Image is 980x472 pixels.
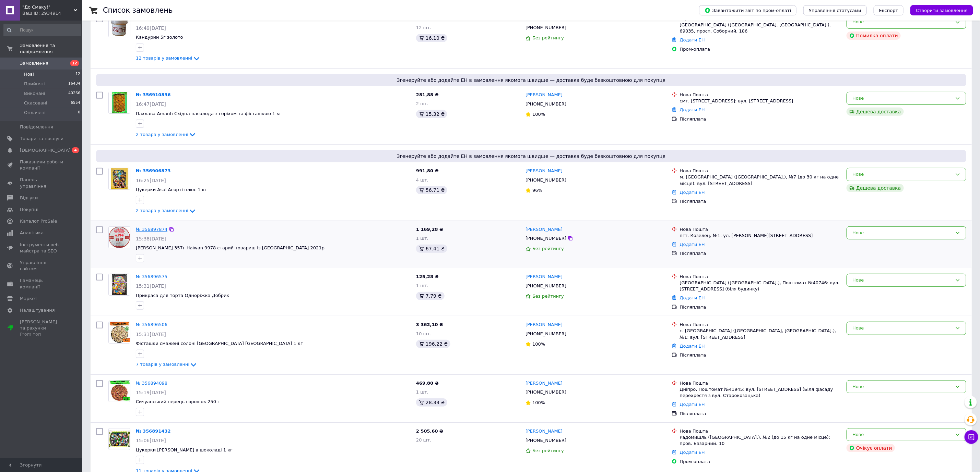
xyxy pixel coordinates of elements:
[524,388,568,397] div: [PHONE_NUMBER]
[136,341,303,346] a: Фісташки смажені солоні [GEOGRAPHIC_DATA] [GEOGRAPHIC_DATA] 1 кг
[680,168,841,174] div: Нова Пошта
[20,242,63,254] span: Інструменти веб-майстра та SEO
[108,274,130,296] a: Фото товару
[532,246,564,251] span: Без рейтингу
[136,187,207,192] a: Цукерки Asal Асорті плюс 1 кг
[20,319,63,338] span: [PERSON_NAME] та рахунки
[136,438,166,443] span: 15:06[DATE]
[680,250,841,257] div: Післяплата
[20,307,55,313] span: Налаштування
[680,428,841,434] div: Нова Пошта
[852,229,952,237] div: Нове
[20,136,63,142] span: Товари та послуги
[803,5,867,15] button: Управління статусами
[904,8,973,13] a: Створити замовлення
[136,399,220,404] a: Сичуанський перець горошок 250 г
[847,444,895,452] div: Очікує оплати
[136,35,183,40] a: Кандурин 5г золото
[847,32,901,40] div: Помилка оплати
[136,362,189,367] span: 7 товарів у замовленні
[532,341,545,347] span: 100%
[680,380,841,386] div: Нова Пошта
[416,381,439,386] span: 469,80 ₴
[699,5,796,15] button: Завантажити звіт по пром-оплаті
[20,60,48,66] span: Замовлення
[680,22,841,34] div: [GEOGRAPHIC_DATA] ([GEOGRAPHIC_DATA], [GEOGRAPHIC_DATA].), 69035, просп. Соборний, 186
[24,110,46,116] span: Оплачені
[109,227,130,248] img: Фото товару
[136,227,167,232] a: № 356897874
[526,168,563,174] a: [PERSON_NAME]
[874,5,904,15] button: Експорт
[852,383,952,390] div: Нове
[109,16,130,37] img: Фото товару
[680,304,841,310] div: Післяплата
[524,23,568,32] div: [PHONE_NUMBER]
[136,362,198,367] a: 7 товарів у замовленні
[20,195,38,201] span: Відгуки
[416,227,443,232] span: 1 169,28 ₴
[20,218,57,224] span: Каталог ProSale
[108,226,130,248] a: Фото товару
[136,111,282,116] span: Пахлава Amanti Східна насолода з горіхом та фісташкою 1 кг
[847,108,904,116] div: Дешева доставка
[136,56,192,61] span: 12 товарів у замовленні
[109,381,130,402] img: Фото товару
[532,112,545,117] span: 100%
[416,245,447,253] div: 67.41 ₴
[680,46,841,52] div: Пром-оплата
[24,81,45,87] span: Прийняті
[680,280,841,292] div: [GEOGRAPHIC_DATA] ([GEOGRAPHIC_DATA].), Поштомат №40746: вул. [STREET_ADDRESS] (біля будинку)
[680,411,841,417] div: Післяплата
[852,277,952,284] div: Нове
[99,77,964,84] span: Згенеруйте або додайте ЕН в замовлення якомога швидше — доставка буде безкоштовною для покупця
[70,60,79,66] span: 12
[526,428,563,435] a: [PERSON_NAME]
[524,436,568,445] div: [PHONE_NUMBER]
[680,322,841,328] div: Нова Пошта
[20,177,63,189] span: Панель управління
[416,236,428,241] span: 1 шт.
[680,386,841,399] div: Дніпро, Поштомат №41945: вул. [STREET_ADDRESS] (Біля фасаду перехрестя з вул. Старокозацька)
[680,190,705,195] a: Додати ЕН
[680,92,841,98] div: Нова Пошта
[136,168,171,173] a: № 356906873
[136,92,171,97] a: № 356910836
[532,35,564,40] span: Без рейтингу
[532,400,545,405] span: 100%
[680,98,841,104] div: смт. [STREET_ADDRESS]: вул. [STREET_ADDRESS]
[108,15,130,37] a: Фото товару
[136,274,167,279] a: № 356896575
[136,245,324,250] a: [PERSON_NAME] 357г Haiwan 9978 старий товариш із [GEOGRAPHIC_DATA] 2021р
[109,322,130,343] img: Фото товару
[3,24,81,36] input: Пошук
[136,332,166,337] span: 15:31[DATE]
[20,277,63,290] span: Гаманець компанії
[136,208,188,213] span: 2 товара у замовленні
[526,380,563,387] a: [PERSON_NAME]
[136,178,166,183] span: 16:25[DATE]
[136,322,167,327] a: № 356896506
[109,92,130,113] img: Фото товару
[72,147,79,153] span: 4
[532,448,564,453] span: Без рейтингу
[524,330,568,338] div: [PHONE_NUMBER]
[852,18,952,26] div: Нове
[416,283,428,288] span: 1 шт.
[416,101,428,106] span: 2 шт.
[532,188,542,193] span: 96%
[136,132,197,137] a: 2 товара у замовленні
[416,110,447,118] div: 15.32 ₴
[680,274,841,280] div: Нова Пошта
[108,92,130,114] a: Фото товару
[416,398,447,407] div: 28.33 ₴
[680,434,841,447] div: Радомишль ([GEOGRAPHIC_DATA].), №2 (до 15 кг на одне місце): пров. Базарний, 10
[416,186,447,194] div: 56.71 ₴
[852,171,952,178] div: Нове
[108,380,130,402] a: Фото товару
[20,260,63,272] span: Управління сайтом
[136,293,229,298] a: Прикраса для торта Одноріжка Добрик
